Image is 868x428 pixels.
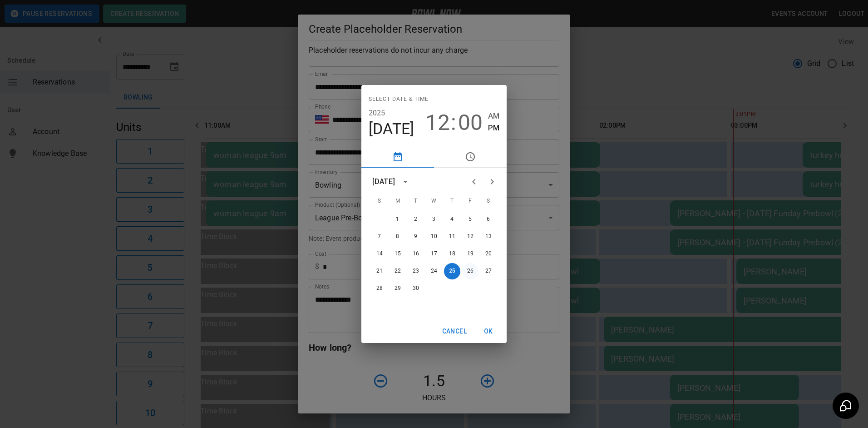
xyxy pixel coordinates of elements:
[408,229,424,245] button: 9
[371,280,388,297] button: 28
[408,192,424,210] span: Tuesday
[439,323,470,340] button: Cancel
[390,192,406,210] span: Monday
[425,110,450,135] button: 12
[369,107,385,119] button: 2025
[480,229,497,245] button: 13
[390,229,406,245] button: 8
[371,229,388,245] button: 7
[426,246,442,262] button: 17
[451,110,456,135] span: :
[408,211,424,228] button: 2
[444,246,460,262] button: 18
[480,246,497,262] button: 20
[474,323,503,340] button: OK
[458,110,483,135] button: 00
[408,246,424,262] button: 16
[488,110,499,122] button: AM
[462,263,478,279] button: 26
[480,192,497,210] span: Saturday
[444,229,460,245] button: 11
[444,263,460,279] button: 25
[462,211,478,228] button: 5
[465,173,483,191] button: Previous month
[462,246,478,262] button: 19
[371,246,388,262] button: 14
[390,211,406,228] button: 1
[462,229,478,245] button: 12
[444,192,460,210] span: Thursday
[398,174,413,189] button: calendar view is open, switch to year view
[426,192,442,210] span: Wednesday
[408,280,424,297] button: 30
[371,192,388,210] span: Sunday
[426,211,442,228] button: 3
[444,211,460,228] button: 4
[369,119,414,139] button: [DATE]
[372,176,395,187] div: [DATE]
[483,173,501,191] button: Next month
[426,229,442,245] button: 10
[371,263,388,279] button: 21
[390,280,406,297] button: 29
[426,263,442,279] button: 24
[480,211,497,228] button: 6
[390,246,406,262] button: 15
[462,192,478,210] span: Friday
[390,263,406,279] button: 22
[369,92,429,107] span: Select date & time
[488,122,499,134] button: PM
[408,263,424,279] button: 23
[434,146,507,168] button: pick time
[480,263,497,279] button: 27
[361,146,434,168] button: pick date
